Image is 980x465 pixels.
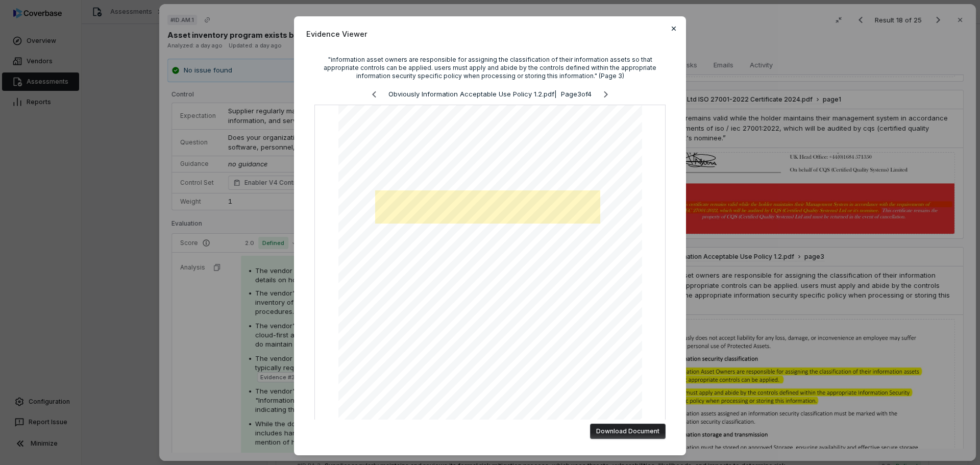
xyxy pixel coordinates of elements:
[364,88,384,101] button: Previous page
[306,29,674,39] span: Evidence Viewer
[590,424,666,439] button: Download Document
[314,56,666,80] div: "information asset owners are responsible for assigning the classification of their information a...
[596,88,616,101] button: Next page
[388,89,592,100] p: Obviously Information Acceptable Use Policy 1.2.pdf | Page 3 of 4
